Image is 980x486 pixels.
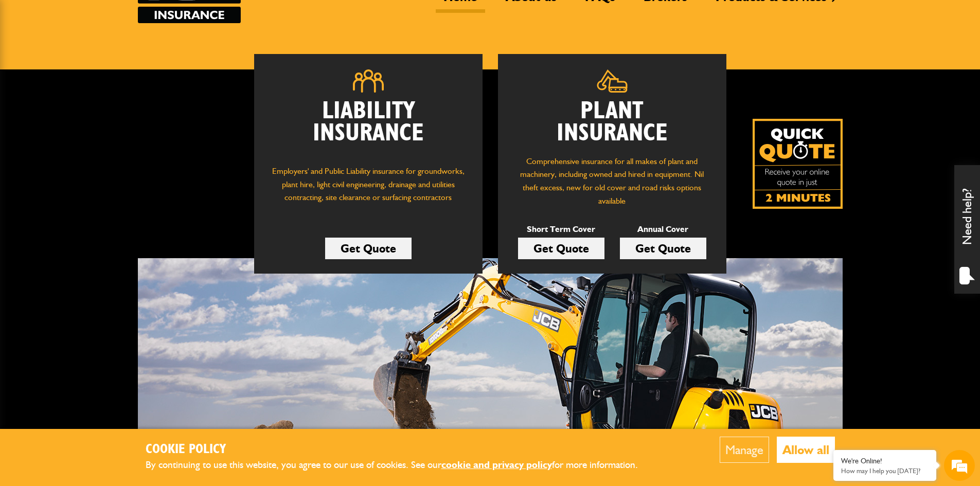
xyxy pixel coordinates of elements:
[620,223,706,236] p: Annual Cover
[720,437,769,463] button: Manage
[841,467,929,475] p: How may I help you today?
[513,100,711,145] h2: Plant Insurance
[146,457,655,473] p: By continuing to use this website, you agree to our use of cookies. See our for more information.
[441,459,552,471] a: cookie and privacy policy
[325,238,412,259] a: Get Quote
[753,119,843,209] img: Quick Quote
[513,155,711,207] p: Comprehensive insurance for all makes of plant and machinery, including owned and hired in equipm...
[270,165,467,214] p: Employers' and Public Liability insurance for groundworks, plant hire, light civil engineering, d...
[518,238,604,259] a: Get Quote
[270,100,467,155] h2: Liability Insurance
[753,119,843,209] a: Get your insurance quote isn just 2-minutes
[841,457,929,465] div: We're Online!
[777,437,835,463] button: Allow all
[620,238,706,259] a: Get Quote
[518,223,604,236] p: Short Term Cover
[954,165,980,294] div: Need help?
[146,442,655,458] h2: Cookie Policy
